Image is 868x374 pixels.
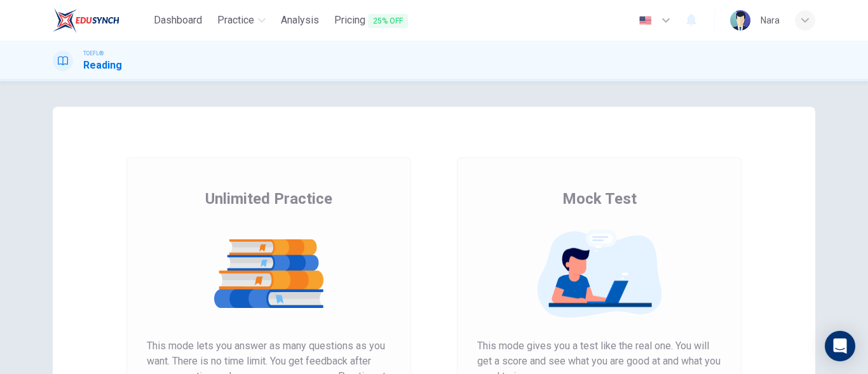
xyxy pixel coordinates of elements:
[825,331,855,361] div: Open Intercom Messenger
[281,13,319,28] span: Analysis
[212,9,271,32] button: Practice
[637,16,653,25] img: en
[329,9,413,32] button: Pricing25% OFF
[276,9,324,32] a: Analysis
[730,10,750,30] img: Profile picture
[154,13,202,28] span: Dashboard
[334,13,408,29] span: Pricing
[562,189,637,209] span: Mock Test
[53,8,119,33] img: EduSynch logo
[217,13,254,28] span: Practice
[205,189,332,209] span: Unlimited Practice
[83,58,122,73] h1: Reading
[149,9,207,32] button: Dashboard
[149,9,207,32] a: Dashboard
[83,49,104,58] span: TOEFL®
[53,8,149,33] a: EduSynch logo
[761,13,780,28] div: ์Nara
[368,14,408,28] span: 25% OFF
[276,9,324,32] button: Analysis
